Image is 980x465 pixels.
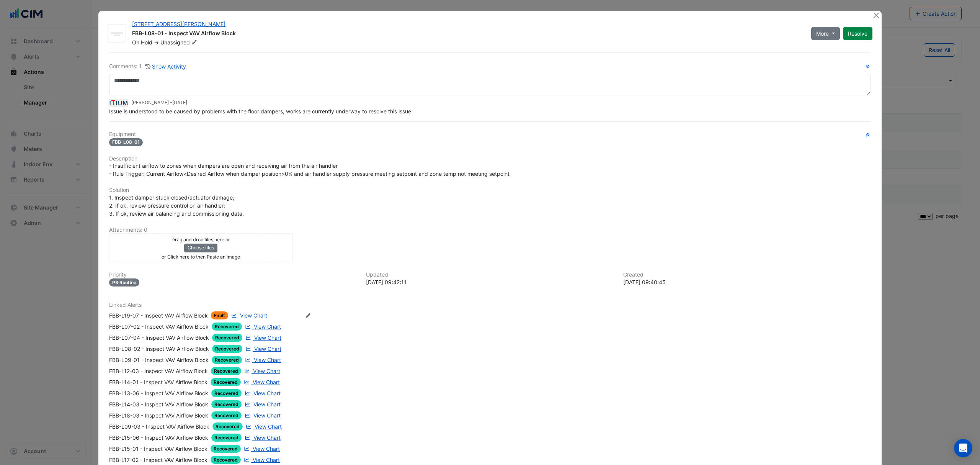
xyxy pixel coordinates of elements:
[109,378,207,386] div: FBB-L14-01 - Inspect VAV Airflow Block
[243,356,281,364] a: View Chart
[109,272,357,278] h6: Priority
[132,39,152,46] span: On Hold
[211,367,241,375] span: Recovered
[109,302,871,308] h6: Linked Alerts
[253,401,281,408] span: View Chart
[212,422,243,431] span: Recovered
[154,39,159,46] span: ->
[109,334,209,342] div: FBB-L07-04 - Inspect VAV Airflow Block
[242,456,280,464] a: View Chart
[366,272,614,278] h6: Updated
[109,422,209,431] div: FBB-L09-03 - Inspect VAV Airflow Block
[244,345,281,353] a: View Chart
[240,312,267,319] span: View Chart
[109,108,411,115] span: Issue is understood to be caused by problems with the floor dampers, works are currently underway...
[253,457,280,463] span: View Chart
[212,323,242,331] span: Recovered
[172,100,187,105] span: 2024-03-04 09:41:48
[212,356,242,364] span: Recovered
[253,379,280,385] span: View Chart
[211,378,241,386] span: Recovered
[255,423,282,430] span: View Chart
[211,411,242,419] span: Recovered
[254,334,281,341] span: View Chart
[184,244,217,252] button: Choose files
[211,311,228,319] span: Fault
[253,390,281,396] span: View Chart
[132,21,225,27] a: [STREET_ADDRESS][PERSON_NAME]
[109,227,871,233] h6: Attachments: 0
[212,345,242,353] span: Recovered
[243,411,281,419] a: View Chart
[131,99,187,106] small: [PERSON_NAME] -
[811,27,840,40] button: More
[109,278,139,287] div: P3 Routine
[954,439,972,457] div: Open Intercom Messenger
[109,400,208,408] div: FBB-L14-03 - Inspect VAV Airflow Block
[253,368,280,374] span: View Chart
[211,389,242,397] span: Recovered
[212,334,242,342] span: Recovered
[242,445,280,453] a: View Chart
[109,99,128,107] img: ITIUM
[243,400,281,408] a: View Chart
[244,422,282,431] a: View Chart
[109,445,207,453] div: FBB-L15-01 - Inspect VAV Airflow Block
[816,29,829,38] span: More
[243,367,280,375] a: View Chart
[243,323,281,331] a: View Chart
[160,39,199,46] span: Unassigned
[253,445,280,452] span: View Chart
[366,278,614,286] div: [DATE] 09:42:11
[211,434,242,442] span: Recovered
[211,445,241,453] span: Recovered
[253,412,281,419] span: View Chart
[109,434,208,442] div: FBB-L15-06 - Inspect VAV Airflow Block
[109,62,186,71] div: Comments: 1
[872,11,880,19] button: Close
[109,156,871,162] h6: Description
[230,311,267,319] a: View Chart
[254,323,281,330] span: View Chart
[109,389,208,397] div: FBB-L13-06 - Inspect VAV Airflow Block
[109,162,510,177] span: - Insufficient airflow to zones when dampers are open and receiving air from the air handler - Ru...
[244,334,281,342] a: View Chart
[305,313,311,319] fa-icon: Edit Linked Alerts
[109,311,208,319] div: FBB-L19-07 - Inspect VAV Airflow Block
[109,194,244,217] span: 1. Inspect damper stuck closed/actuator damage; 2. If ok, review pressure control on air handler;...
[109,356,209,364] div: FBB-L09-01 - Inspect VAV Airflow Block
[109,345,209,353] div: FBB-L08-02 - Inspect VAV Airflow Block
[109,323,209,331] div: FBB-L07-02 - Inspect VAV Airflow Block
[254,357,281,363] span: View Chart
[211,400,242,408] span: Recovered
[171,237,230,242] small: Drag and drop files here or
[253,434,281,441] span: View Chart
[843,27,872,40] button: Resolve
[109,187,871,193] h6: Solution
[623,272,871,278] h6: Created
[242,378,280,386] a: View Chart
[132,29,802,39] div: FBB-L08-01 - Inspect VAV Airflow Block
[109,411,208,419] div: FBB-L18-03 - Inspect VAV Airflow Block
[623,278,871,286] div: [DATE] 09:40:45
[109,131,871,138] h6: Equipment
[109,456,207,464] div: FBB-L17-02 - Inspect VAV Airflow Block
[162,254,240,260] small: or Click here to then Paste an image
[243,389,281,397] a: View Chart
[211,456,241,464] span: Recovered
[145,62,186,71] button: Show Activity
[243,434,281,442] a: View Chart
[109,367,208,375] div: FBB-L12-03 - Inspect VAV Airflow Block
[109,138,143,146] span: FBB-L08-01
[254,345,281,352] span: View Chart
